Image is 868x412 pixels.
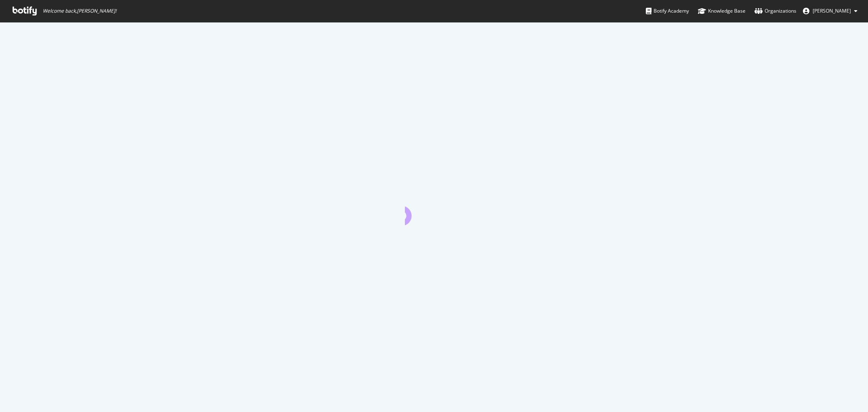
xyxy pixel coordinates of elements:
[405,196,464,225] div: animation
[698,7,746,15] div: Knowledge Base
[43,8,116,14] span: Welcome back, [PERSON_NAME] !
[796,4,864,18] button: [PERSON_NAME]
[754,7,796,15] div: Organizations
[813,7,851,14] span: Heather Cordonnier
[646,7,689,15] div: Botify Academy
